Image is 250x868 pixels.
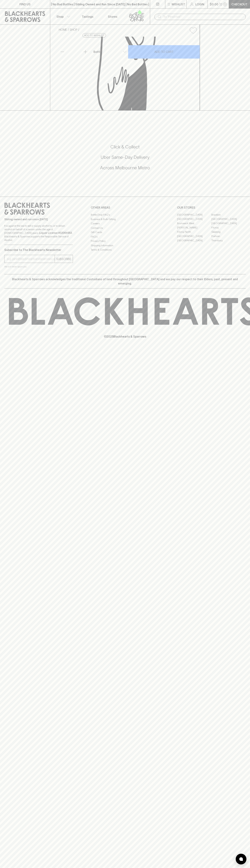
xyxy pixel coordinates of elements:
[93,50,102,54] p: Bottle
[7,277,243,286] p: Blackhearts & Sparrows acknowledges the traditional Custodians of land throughout [GEOGRAPHIC_DAT...
[91,230,159,235] a: Gift Cards
[56,257,71,261] p: SUBSCRIBE
[91,213,159,217] a: Bottle Drop FAQ's
[91,226,159,230] a: Contact Us
[4,248,73,252] p: Subscribe to The Blackhearts Newsletter
[211,238,246,243] a: Thornbury
[4,130,246,189] div: Call to action block
[91,205,159,210] p: OTHER AREAS
[4,265,73,268] p: We will never spam you
[91,248,159,252] a: Terms & Conditions
[91,243,159,248] a: Shipping Information
[177,225,211,230] a: [PERSON_NAME]
[92,48,128,55] div: Bottle
[4,165,246,171] h5: Across Melbourne Metro
[82,14,93,19] p: Tastings
[224,3,226,5] p: 0
[239,857,243,861] img: bubble-icon
[91,235,159,239] a: FAQ's
[188,26,198,35] button: Add to wishlist
[83,33,106,38] button: Add to wishlist
[177,217,211,221] a: [GEOGRAPHIC_DATA]
[91,239,159,243] a: Privacy Policy
[91,221,159,226] a: Careers
[172,2,185,6] p: Wishlist
[59,28,67,31] a: HOME
[211,234,246,238] a: Prahran
[177,238,211,243] a: [GEOGRAPHIC_DATA]
[56,14,64,19] p: Shop
[211,221,246,225] a: [GEOGRAPHIC_DATA]
[4,224,73,242] p: It is against the law to sell or supply alcohol to, or to obtain alcohol on behalf of a person un...
[231,2,247,6] p: Checkout
[56,37,200,110] img: Moo Brew Tassie Lager 375ml
[177,213,211,217] a: [GEOGRAPHIC_DATA]
[19,2,31,6] p: FIND US
[177,221,211,225] a: Brunswick West
[75,9,100,24] a: Tastings
[177,205,246,210] p: OUR STORES
[4,144,246,150] h5: Click & Collect
[211,225,246,230] a: Fitzroy
[100,9,125,24] a: Stores
[70,28,77,31] a: SHOP
[55,255,73,263] button: SUBSCRIBE
[108,14,117,19] p: Stores
[177,234,211,238] a: [GEOGRAPHIC_DATA]
[177,230,211,234] a: Fitzroy North
[4,154,246,160] h5: Uber Same-Day Delivery
[50,9,75,24] button: Shop
[39,231,72,234] strong: Liquor License #32064953
[211,213,246,217] a: Braddon
[163,14,243,20] input: Try "Pinot noir"
[210,2,218,6] p: $0.00
[7,256,55,262] input: e.g. jane@blackheartsandsparrows.com.au
[211,217,246,221] a: [GEOGRAPHIC_DATA]
[91,217,159,221] a: Business & Bulk Gifting
[154,50,174,54] p: ADD TO CART
[195,2,204,6] p: Login
[4,218,73,221] p: Sibling owned and run since [DATE]
[211,230,246,234] a: Geelong
[128,45,200,59] button: ADD TO CART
